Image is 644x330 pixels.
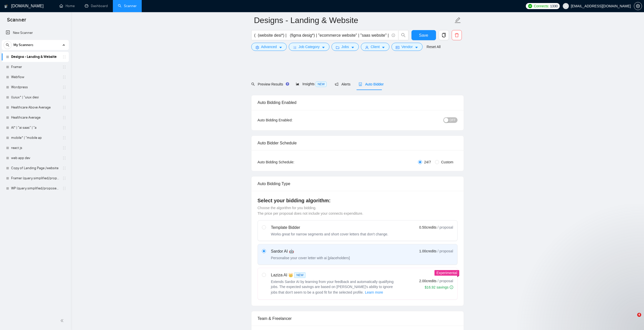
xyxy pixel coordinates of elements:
[335,82,350,86] span: Alerts
[279,46,282,49] span: caret-down
[399,33,408,37] span: search
[391,43,422,51] button: idcardVendorcaret-down
[11,163,59,173] a: Copy of Landing Page /website
[62,65,66,69] span: holder
[637,313,641,317] span: 4
[11,123,59,133] a: AI* | "ai saas" | "a
[62,176,66,180] span: holder
[396,46,399,49] span: idcard
[11,102,59,113] a: Healthcare Above Average
[4,2,8,10] img: logo
[11,143,59,153] a: react js
[6,28,65,38] a: New Scanner
[564,4,568,8] span: user
[452,33,462,37] span: delete
[62,166,66,170] span: holder
[296,82,327,86] span: Insights
[11,183,59,193] a: WP (query simplified/proposed)
[251,43,287,51] button: settingAdvancedcaret-down
[62,55,66,59] span: holder
[11,113,59,123] a: Healthcare Average
[60,318,65,323] span: double-left
[419,225,437,230] span: 0.50 credits
[256,46,259,49] span: setting
[438,278,453,283] span: / proposal
[361,43,390,51] button: userClientcaret-down
[251,82,255,86] span: search
[285,82,290,86] div: Tooltip anchor
[2,40,69,193] li: My Scanners
[427,44,441,50] a: Reset All
[450,117,456,123] span: OFF
[3,16,30,27] span: Scanner
[62,105,66,109] span: holder
[296,82,299,86] span: area-chart
[271,248,350,254] div: Sardor AI 🤖
[2,28,69,38] li: New Scanner
[11,52,59,62] a: Designs - Landing & Website
[271,280,394,294] span: Extends Sardor AI by learning from your feedback and automatically qualifying jobs. The expected ...
[62,156,66,160] span: holder
[401,44,412,50] span: Vendor
[419,248,437,254] span: 1.00 credits
[258,311,458,326] div: Team & Freelancer
[634,4,642,8] span: setting
[452,30,462,40] button: delete
[439,30,449,40] button: copy
[251,82,288,86] span: Preview Results
[425,285,453,290] div: $16.92 savings
[294,272,305,278] span: NEW
[4,41,12,49] button: search
[359,82,384,86] span: Auto Bidder
[11,62,59,72] a: Framer
[258,177,458,191] div: Auto Bidding Type
[59,4,75,8] a: homeHome
[11,72,59,82] a: Webflow
[254,32,389,38] input: Search Freelance Jobs...
[331,43,359,51] button: folderJobscaret-down
[288,272,293,278] span: 👑
[450,285,453,289] span: info-circle
[62,136,66,140] span: holder
[258,117,324,123] div: Auto Bidding Enabled:
[634,4,642,8] a: setting
[11,92,59,102] a: ((uiux* | "uiux desi
[365,46,369,49] span: user
[258,95,458,110] div: Auto Bidding Enabled
[271,255,350,260] div: Personalise your cover letter with ai [placeholders]
[422,159,433,165] span: 24/7
[62,116,66,120] span: holder
[365,290,383,295] span: Learn more
[316,81,327,87] span: NEW
[528,4,532,8] img: upwork-logo.png
[439,159,455,165] span: Custom
[271,225,388,231] div: Template Bidder
[299,44,320,50] span: Job Category
[359,82,362,86] span: robot
[437,271,457,275] span: Experimental
[336,46,339,49] span: folder
[4,43,11,47] span: search
[341,44,349,50] span: Jobs
[371,44,380,50] span: Client
[382,46,385,49] span: caret-down
[85,4,108,8] a: dashboardDashboard
[411,30,436,40] button: Save
[634,2,642,10] button: setting
[438,225,453,230] span: / proposal
[534,3,549,9] span: Connects:
[62,75,66,79] span: holder
[62,146,66,150] span: holder
[627,313,639,325] iframe: Intercom live chat
[11,133,59,143] a: mobile* | "mobile ap
[118,4,137,8] a: searchScanner
[62,126,66,130] span: holder
[62,186,66,190] span: holder
[365,289,383,295] button: Laziza AI NEWExtends Sardor AI by learning from your feedback and automatically qualifying jobs. ...
[261,44,277,50] span: Advanced
[419,278,437,284] span: 2.00 credits
[335,82,338,86] span: notification
[439,33,449,37] span: copy
[258,206,363,215] span: Choose the algorithm for you bidding. The price per proposal does not include your connects expen...
[415,46,418,49] span: caret-down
